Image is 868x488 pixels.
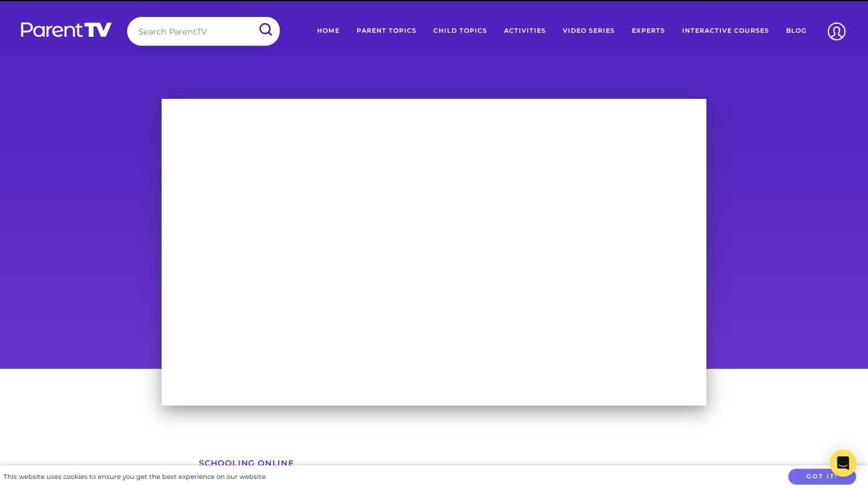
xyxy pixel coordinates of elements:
img: parenttv-logo-white.4c85aaf.svg [20,21,113,38]
a: Blog [778,17,815,45]
a: Activities [496,17,554,45]
input: Submit [250,17,280,42]
input: Search ParentTV [127,17,280,46]
img: Account [822,17,851,46]
a: Child Topics [425,17,496,45]
button: Got it! [788,469,856,485]
a: Home [309,17,348,45]
div: This website uses cookies to ensure you get the best experience on our website. [3,471,267,483]
a: Experts [623,17,674,45]
a: Parent Topics [348,17,425,45]
a: Interactive Courses [674,17,778,45]
a: Video Series [554,17,623,45]
a: Schooling Online [199,459,294,467]
div: Open Intercom Messenger [830,450,857,477]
